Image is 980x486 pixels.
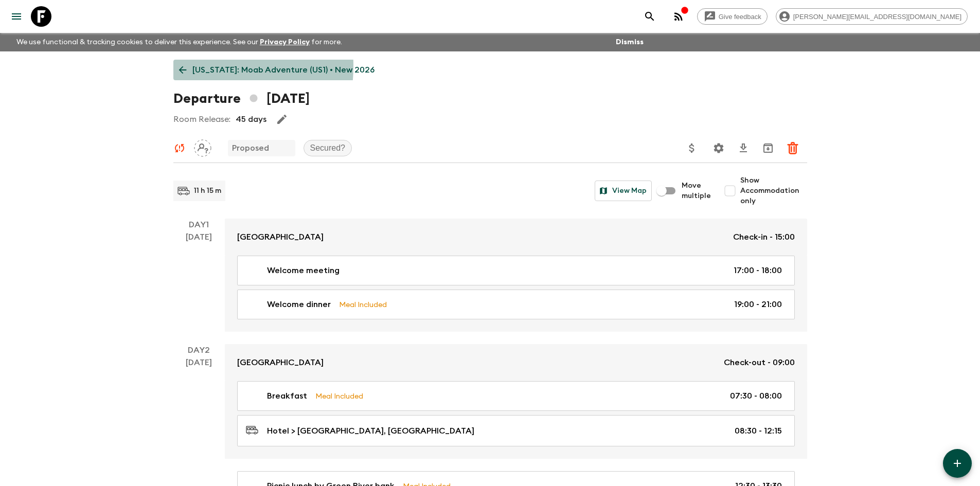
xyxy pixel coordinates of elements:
p: Day 2 [173,344,225,356]
a: [GEOGRAPHIC_DATA]Check-out - 09:00 [225,344,807,381]
button: Delete [782,138,803,158]
a: Welcome dinnerMeal Included19:00 - 21:00 [237,290,795,319]
p: Proposed [232,142,269,154]
p: Day 1 [173,219,225,231]
button: View Map [595,181,652,201]
h1: Departure [DATE] [173,88,310,109]
a: [US_STATE]: Moab Adventure (US1) • New 2026 [173,60,380,80]
a: Give feedback [697,8,768,25]
div: Secured? [304,140,352,156]
p: [US_STATE]: Moab Adventure (US1) • New 2026 [192,64,375,76]
p: 19:00 - 21:00 [734,298,782,311]
button: Dismiss [613,35,646,49]
button: Update Price, Early Bird Discount and Costs [682,138,702,158]
div: [PERSON_NAME][EMAIL_ADDRESS][DOMAIN_NAME] [776,8,968,25]
a: Hotel > [GEOGRAPHIC_DATA], [GEOGRAPHIC_DATA]08:30 - 12:15 [237,415,795,446]
svg: Unable to sync - Check prices and secured [173,142,186,154]
span: Assign pack leader [194,142,211,151]
p: 11 h 15 m [194,186,221,196]
p: Check-in - 15:00 [733,231,795,243]
p: [GEOGRAPHIC_DATA] [237,356,324,369]
a: Privacy Policy [260,39,310,46]
button: Settings [708,138,729,158]
p: Breakfast [267,390,307,402]
a: [GEOGRAPHIC_DATA]Check-in - 15:00 [225,219,807,256]
p: Meal Included [339,299,387,310]
p: 07:30 - 08:00 [730,390,782,402]
span: Give feedback [713,13,767,21]
p: Welcome meeting [267,264,340,277]
p: 08:30 - 12:15 [735,425,782,437]
span: [PERSON_NAME][EMAIL_ADDRESS][DOMAIN_NAME] [788,13,967,21]
p: Room Release: [173,113,230,125]
button: search adventures [639,6,660,27]
p: 45 days [236,113,266,125]
a: BreakfastMeal Included07:30 - 08:00 [237,381,795,411]
div: [DATE] [186,231,212,332]
p: 17:00 - 18:00 [734,264,782,277]
span: Show Accommodation only [740,175,807,206]
p: We use functional & tracking cookies to deliver this experience. See our for more. [12,33,346,51]
button: menu [6,6,27,27]
span: Move multiple [682,181,711,201]
p: Secured? [310,142,346,154]
a: Welcome meeting17:00 - 18:00 [237,256,795,285]
p: [GEOGRAPHIC_DATA] [237,231,324,243]
p: Hotel > [GEOGRAPHIC_DATA], [GEOGRAPHIC_DATA] [267,425,474,437]
p: Welcome dinner [267,298,331,311]
p: Check-out - 09:00 [724,356,795,369]
p: Meal Included [315,390,363,402]
button: Archive (Completed, Cancelled or Unsynced Departures only) [758,138,778,158]
button: Download CSV [733,138,754,158]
